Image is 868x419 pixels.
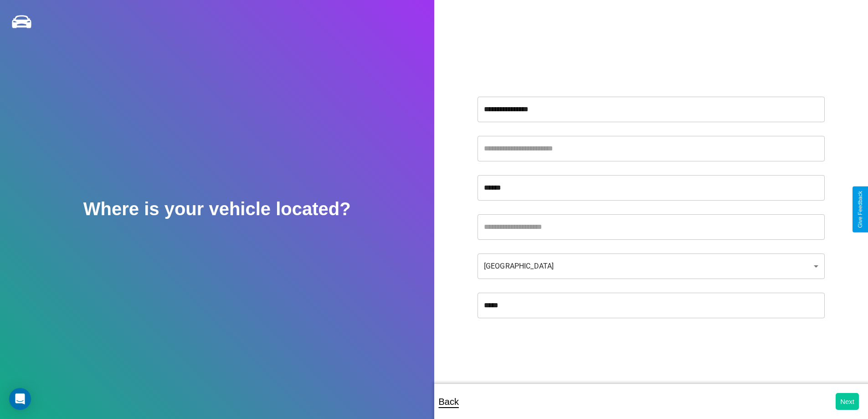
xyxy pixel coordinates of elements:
[478,253,825,279] div: [GEOGRAPHIC_DATA]
[9,388,31,410] div: Open Intercom Messenger
[83,199,351,219] h2: Where is your vehicle located?
[439,393,459,410] p: Back
[836,393,859,410] button: Next
[857,191,863,228] div: Give Feedback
